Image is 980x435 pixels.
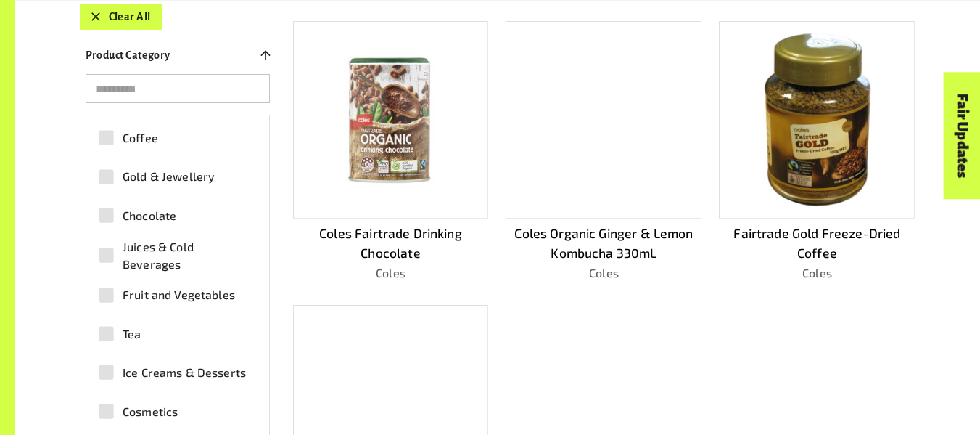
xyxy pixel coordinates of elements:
span: Fruit and Vegetables [123,286,235,304]
p: Coles Organic Ginger & Lemon Kombucha 330mL [506,224,701,262]
span: Ice Creams & Desserts [123,364,246,381]
a: Fairtrade Gold Freeze-Dried CoffeeColes [719,21,915,281]
p: Fairtrade Gold Freeze-Dried Coffee [719,224,915,262]
span: Coffee [123,129,158,147]
span: Chocolate [123,207,176,224]
p: Coles [506,264,701,282]
span: Gold & Jewellery [123,168,215,185]
button: Clear All [80,4,162,30]
span: Cosmetics [123,403,178,420]
p: Coles Fairtrade Drinking Chocolate [293,224,489,262]
p: Product Category [86,46,170,64]
a: Coles Fairtrade Drinking ChocolateColes [293,21,489,281]
span: Juices & Cold Beverages [123,238,250,273]
button: Product Category [80,42,276,68]
span: Tea [123,325,141,343]
p: Coles [719,264,915,282]
p: Coles [293,264,489,282]
a: Coles Organic Ginger & Lemon Kombucha 330mLColes [506,21,701,281]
